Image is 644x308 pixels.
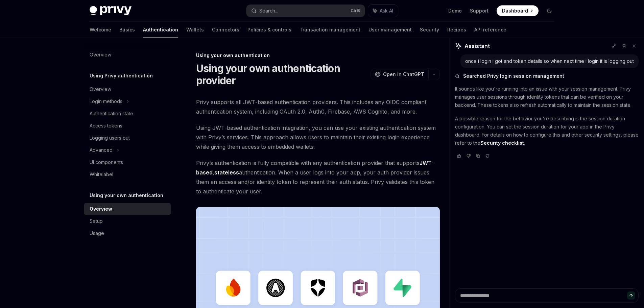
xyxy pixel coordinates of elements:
span: Searched Privy login session management [463,73,564,79]
span: Assistant [464,42,490,50]
div: Access tokens [90,122,122,130]
a: Authentication [143,22,178,38]
div: Search... [259,7,278,15]
h5: Using Privy authentication [90,72,153,80]
div: Usage [90,229,104,237]
span: Privy supports all JWT-based authentication providers. This includes any OIDC compliant authentic... [196,97,440,116]
a: Security checklist [480,140,524,146]
div: once i login i got and token details so when next time i login it is logging out [465,58,634,65]
div: UI components [90,158,123,166]
button: Toggle dark mode [544,5,555,16]
a: Recipes [447,22,466,38]
div: Using your own authentication [196,52,440,59]
a: Support [470,7,488,14]
a: Whitelabel [84,168,171,181]
a: Logging users out [84,132,171,144]
div: Setup [90,217,103,225]
div: Login methods [90,97,122,105]
a: stateless [214,169,239,176]
a: Overview [84,203,171,215]
span: Open in ChatGPT [383,71,424,78]
a: Connectors [212,22,239,38]
button: Send message [627,291,635,300]
div: Logging users out [90,134,130,142]
img: dark logo [90,6,132,16]
button: Open in ChatGPT [371,69,428,80]
div: Overview [90,51,111,59]
button: Search...CtrlK [246,5,365,17]
p: It sounds like you're running into an issue with your session management. Privy manages user sess... [455,85,639,109]
button: Searched Privy login session management [455,73,639,79]
h1: Using your own authentication provider [196,62,368,87]
h5: Using your own authentication [90,191,163,199]
a: Demo [448,7,462,14]
a: Policies & controls [247,22,291,38]
a: Wallets [186,22,204,38]
span: Using JWT-based authentication integration, you can use your existing authentication system with ... [196,123,440,151]
a: Setup [84,215,171,227]
span: Ask AI [380,7,393,14]
a: Overview [84,49,171,61]
span: Ctrl K [351,8,361,14]
div: Advanced [90,146,113,154]
a: Access tokens [84,120,171,132]
a: Transaction management [300,22,360,38]
a: Security [420,22,439,38]
a: Basics [119,22,135,38]
p: A possible reason for the behavior you're describing is the session duration configuration. You c... [455,115,639,147]
a: Welcome [90,22,111,38]
a: User management [368,22,412,38]
span: Privy’s authentication is fully compatible with any authentication provider that supports , authe... [196,158,440,196]
div: Overview [90,205,112,213]
a: Dashboard [497,5,539,16]
a: Authentication state [84,108,171,120]
span: Dashboard [502,7,528,14]
div: Overview [90,85,111,93]
a: API reference [474,22,506,38]
a: Usage [84,227,171,239]
button: Ask AI [368,5,398,17]
a: UI components [84,156,171,168]
a: Overview [84,83,171,95]
div: Authentication state [90,110,133,118]
div: Whitelabel [90,170,113,179]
